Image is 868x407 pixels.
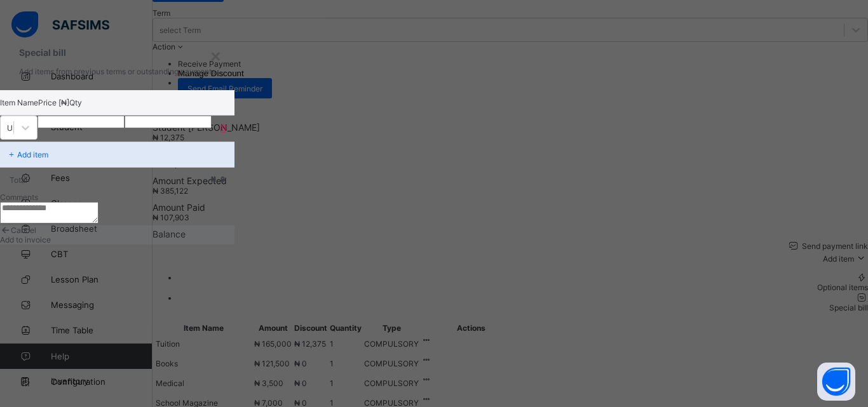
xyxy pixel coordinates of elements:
div: Uniform [7,123,15,133]
span: Cancel [11,225,36,235]
button: Open asap [817,363,855,401]
p: Total [10,175,27,185]
p: Qty [69,98,82,107]
span: ₦ 0 [211,175,225,184]
p: Add items from previous terms or outstanding payments [19,67,215,76]
p: Price [₦] [38,98,69,107]
h3: Special bill [19,47,215,58]
p: Add item [17,150,48,159]
div: × [210,44,222,66]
